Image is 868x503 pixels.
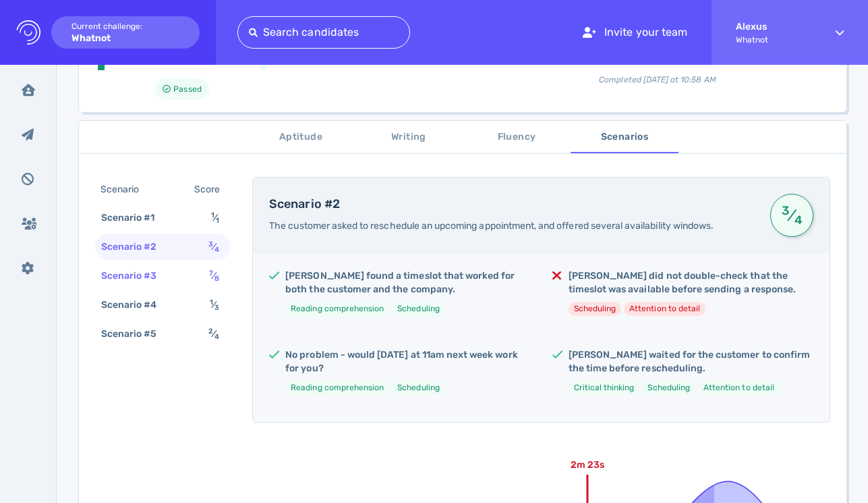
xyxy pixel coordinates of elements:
li: Scheduling [392,381,445,395]
li: Critical thinking [569,381,640,395]
sub: 8 [214,274,219,283]
h5: [PERSON_NAME] found a timeslot that worked for both the customer and the company. [285,269,530,296]
li: Attention to detail [624,302,705,316]
sup: 3 [780,209,790,212]
div: Scenario #1 [98,208,171,228]
sub: 4 [214,332,219,341]
strong: Alexus [736,21,811,32]
span: Passed [173,81,201,97]
div: Scenario #5 [98,324,173,344]
span: Fluency [471,129,562,146]
sub: 3 [214,303,219,312]
li: Reading comprehension [285,381,389,395]
span: Writing [363,129,455,146]
sup: 1 [211,211,214,219]
div: Scenario #2 [98,237,173,257]
sup: 3 [208,240,213,248]
li: Scheduling [569,302,622,316]
sub: 4 [214,245,219,254]
span: ⁄ [780,203,803,228]
span: ⁄ [209,270,219,282]
h4: Scenario #2 [269,197,754,212]
h5: [PERSON_NAME] waited for the customer to confirm the time before rescheduling. [569,348,813,375]
li: Attention to detail [698,381,780,395]
div: Score [192,180,228,199]
sup: 7 [209,269,213,277]
span: ⁄ [210,299,219,311]
sup: 1 [210,298,213,307]
li: Scheduling [642,381,695,395]
span: The customer asked to reschedule an upcoming appointment, and offered several availability windows. [269,220,714,232]
div: Scenario #4 [98,295,173,315]
div: Completed [DATE] at 10:58 AM [485,63,830,86]
text: 2m 23s [571,459,604,471]
h5: No problem - would [DATE] at 11am next week work for you? [285,348,530,375]
li: Scheduling [392,302,445,316]
h5: [PERSON_NAME] did not double-check that the timeslot was available before sending a response. [569,269,813,296]
sub: 4 [793,219,803,221]
span: ⁄ [208,328,219,340]
sup: 2 [208,327,213,336]
div: Scenario [98,180,155,199]
span: ⁄ [211,212,219,223]
span: Whatnot [736,35,811,45]
span: ⁄ [208,241,219,253]
li: Reading comprehension [285,302,389,316]
span: Scenarios [579,129,670,146]
sub: 1 [216,216,219,225]
span: Aptitude [255,129,347,146]
div: Scenario #3 [98,266,173,286]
